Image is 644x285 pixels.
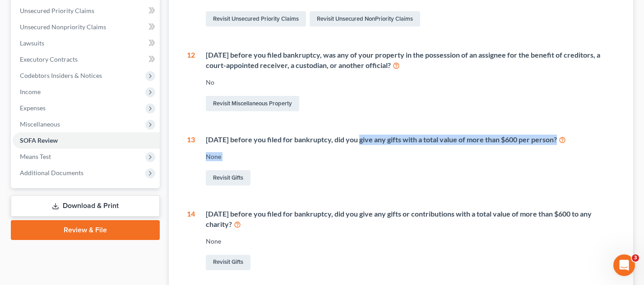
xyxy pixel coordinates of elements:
[206,135,615,145] div: [DATE] before you filed for bankruptcy, did you give any gifts with a total value of more than $6...
[20,23,106,31] span: Unsecured Nonpriority Claims
[613,254,635,276] iframe: Intercom live chat
[206,170,250,185] a: Revisit Gifts
[20,7,94,14] span: Unsecured Priority Claims
[206,11,306,27] a: Revisit Unsecured Priority Claims
[20,153,51,160] span: Means Test
[11,195,160,217] a: Download & Print
[13,3,160,19] a: Unsecured Priority Claims
[187,50,195,113] div: 12
[310,11,420,27] a: Revisit Unsecured NonPriority Claims
[13,51,160,68] a: Executory Contracts
[20,72,102,79] span: Codebtors Insiders & Notices
[20,169,83,176] span: Additional Documents
[20,39,44,47] span: Lawsuits
[632,254,639,262] span: 3
[187,135,195,187] div: 13
[206,78,615,87] div: No
[187,209,195,272] div: 14
[20,120,60,128] span: Miscellaneous
[206,152,615,161] div: None
[206,255,250,270] a: Revisit Gifts
[206,237,615,246] div: None
[13,132,160,149] a: SOFA Review
[13,35,160,51] a: Lawsuits
[206,96,299,111] a: Revisit Miscellaneous Property
[13,19,160,35] a: Unsecured Nonpriority Claims
[20,55,78,63] span: Executory Contracts
[206,50,615,71] div: [DATE] before you filed bankruptcy, was any of your property in the possession of an assignee for...
[206,209,615,230] div: [DATE] before you filed for bankruptcy, did you give any gifts or contributions with a total valu...
[20,104,46,112] span: Expenses
[20,136,58,144] span: SOFA Review
[20,88,41,95] span: Income
[11,220,160,240] a: Review & File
